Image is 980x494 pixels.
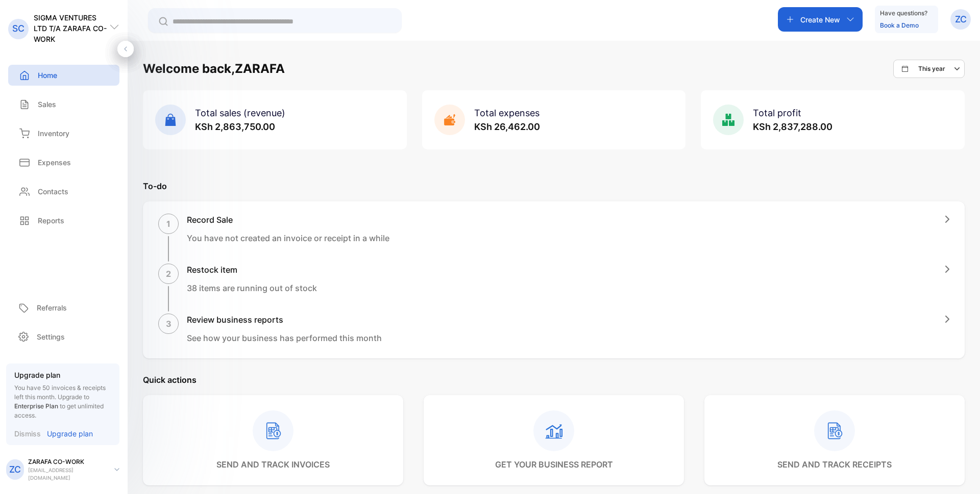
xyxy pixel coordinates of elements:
[778,7,863,32] button: Create New
[187,314,382,326] h1: Review business reports
[143,180,965,192] p: To-do
[955,13,967,26] p: ZC
[753,121,832,132] span: KSh 2,837,288.00
[216,458,330,471] p: send and track invoices
[800,14,840,25] p: Create New
[37,331,65,342] p: Settings
[38,215,64,226] p: Reports
[14,402,58,410] span: Enterprise Plan
[918,64,945,73] p: This year
[12,22,24,35] p: SC
[195,108,285,118] span: Total sales (revenue)
[14,383,111,420] p: You have 50 invoices & receipts left this month.
[474,121,540,132] span: KSh 26,462.00
[950,7,971,32] button: ZC
[777,458,892,471] p: send and track receipts
[187,264,317,276] h1: Restock item
[14,428,41,439] p: Dismiss
[9,463,21,476] p: ZC
[880,8,927,18] p: Have questions?
[753,108,801,118] span: Total profit
[38,70,57,81] p: Home
[474,108,540,118] span: Total expenses
[34,12,109,44] p: SIGMA VENTURES LTD T/A ZARAFA CO-WORK
[38,157,71,168] p: Expenses
[28,466,106,482] p: [EMAIL_ADDRESS][DOMAIN_NAME]
[893,60,965,78] button: This year
[14,370,111,380] p: Upgrade plan
[166,318,171,330] p: 3
[187,232,389,244] p: You have not created an invoice or receipt in a while
[166,218,170,230] p: 1
[38,128,69,139] p: Inventory
[37,302,67,313] p: Referrals
[38,99,56,110] p: Sales
[47,428,93,439] p: Upgrade plan
[187,332,382,344] p: See how your business has performed this month
[38,186,68,197] p: Contacts
[187,214,389,226] h1: Record Sale
[880,21,919,29] a: Book a Demo
[41,428,93,439] a: Upgrade plan
[495,458,613,471] p: get your business report
[166,268,171,280] p: 2
[143,374,965,386] p: Quick actions
[28,457,106,466] p: ZARAFA CO-WORK
[143,60,285,78] h1: Welcome back, ZARAFA
[14,393,104,419] span: Upgrade to to get unlimited access.
[195,121,275,132] span: KSh 2,863,750.00
[187,282,317,294] p: 38 items are running out of stock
